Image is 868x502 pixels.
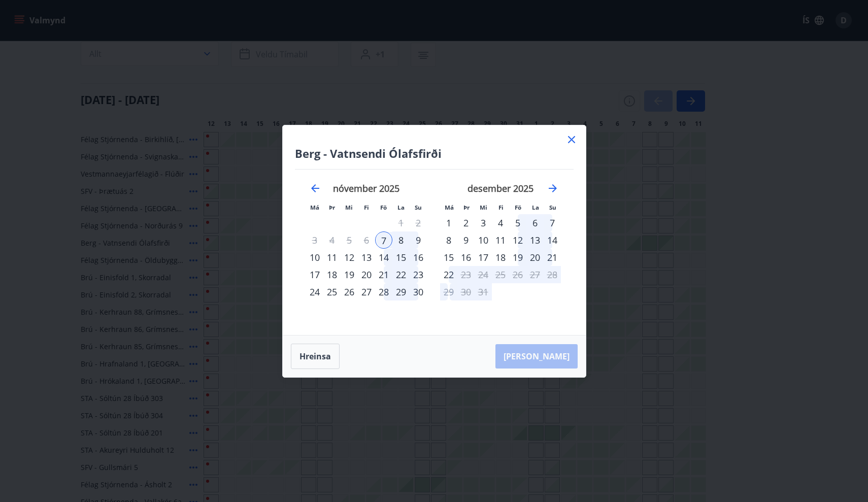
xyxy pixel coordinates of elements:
td: Choose miðvikudagur, 17. desember 2025 as your check-out date. It’s available. [475,249,492,266]
td: Choose mánudagur, 8. desember 2025 as your check-out date. It’s available. [440,231,457,249]
td: Choose þriðjudagur, 18. nóvember 2025 as your check-out date. It’s available. [323,266,341,283]
td: Choose laugardagur, 15. nóvember 2025 as your check-out date. It’s available. [392,249,410,266]
div: 29 [392,283,410,300]
div: 9 [410,231,427,249]
div: 6 [526,214,544,231]
td: Not available. miðvikudagur, 5. nóvember 2025 [341,231,358,249]
div: 7 [544,214,561,231]
small: Su [415,204,422,211]
div: 21 [544,249,561,266]
td: Choose þriðjudagur, 30. desember 2025 as your check-out date. It’s available. [457,283,475,300]
td: Choose laugardagur, 20. desember 2025 as your check-out date. It’s available. [526,249,544,266]
div: 17 [306,266,323,283]
div: 18 [323,266,341,283]
td: Choose fimmtudagur, 27. nóvember 2025 as your check-out date. It’s available. [358,283,375,300]
td: Not available. sunnudagur, 2. nóvember 2025 [410,214,427,231]
td: Choose fimmtudagur, 11. desember 2025 as your check-out date. It’s available. [492,231,509,249]
td: Choose föstudagur, 14. nóvember 2025 as your check-out date. It’s available. [375,249,392,266]
td: Choose fimmtudagur, 4. desember 2025 as your check-out date. It’s available. [492,214,509,231]
td: Choose mánudagur, 10. nóvember 2025 as your check-out date. It’s available. [306,249,323,266]
div: 26 [341,283,358,300]
div: 2 [457,214,475,231]
td: Choose laugardagur, 6. desember 2025 as your check-out date. It’s available. [526,214,544,231]
td: Choose sunnudagur, 16. nóvember 2025 as your check-out date. It’s available. [410,249,427,266]
td: Choose miðvikudagur, 31. desember 2025 as your check-out date. It’s available. [475,283,492,300]
td: Choose miðvikudagur, 26. nóvember 2025 as your check-out date. It’s available. [341,283,358,300]
td: Choose miðvikudagur, 10. desember 2025 as your check-out date. It’s available. [475,231,492,249]
div: 15 [440,249,457,266]
small: Má [310,204,319,211]
td: Choose miðvikudagur, 19. nóvember 2025 as your check-out date. It’s available. [341,266,358,283]
small: Fö [515,204,521,211]
td: Choose þriðjudagur, 16. desember 2025 as your check-out date. It’s available. [457,249,475,266]
td: Choose sunnudagur, 14. desember 2025 as your check-out date. It’s available. [544,231,561,249]
td: Not available. mánudagur, 3. nóvember 2025 [306,231,323,249]
small: Fö [380,204,387,211]
div: 15 [392,249,410,266]
div: 8 [440,231,457,249]
div: 5 [509,214,526,231]
strong: nóvember 2025 [333,182,399,194]
div: 17 [475,249,492,266]
div: Move backward to switch to the previous month. [309,182,321,194]
div: 18 [492,249,509,266]
small: Þr [463,204,470,211]
div: 28 [375,283,392,300]
td: Choose mánudagur, 24. nóvember 2025 as your check-out date. It’s available. [306,283,323,300]
td: Choose fimmtudagur, 20. nóvember 2025 as your check-out date. It’s available. [358,266,375,283]
td: Choose föstudagur, 19. desember 2025 as your check-out date. It’s available. [509,249,526,266]
td: Choose föstudagur, 28. nóvember 2025 as your check-out date. It’s available. [375,283,392,300]
small: Þr [329,204,335,211]
td: Choose sunnudagur, 7. desember 2025 as your check-out date. It’s available. [544,214,561,231]
div: 19 [509,249,526,266]
td: Choose sunnudagur, 9. nóvember 2025 as your check-out date. It’s available. [410,231,427,249]
button: Hreinsa [291,344,340,369]
td: Choose fimmtudagur, 18. desember 2025 as your check-out date. It’s available. [492,249,509,266]
div: 22 [440,266,457,283]
div: 12 [509,231,526,249]
td: Choose fimmtudagur, 25. desember 2025 as your check-out date. It’s available. [492,266,509,283]
td: Not available. laugardagur, 1. nóvember 2025 [392,214,410,231]
div: 30 [410,283,427,300]
div: Calendar [295,170,574,323]
div: 10 [306,249,323,266]
div: 27 [358,283,375,300]
td: Choose föstudagur, 26. desember 2025 as your check-out date. It’s available. [509,266,526,283]
div: 11 [492,231,509,249]
td: Choose mánudagur, 1. desember 2025 as your check-out date. It’s available. [440,214,457,231]
small: Fi [498,204,504,211]
td: Choose þriðjudagur, 9. desember 2025 as your check-out date. It’s available. [457,231,475,249]
div: 14 [375,249,392,266]
div: Move forward to switch to the next month. [547,182,559,194]
td: Choose miðvikudagur, 3. desember 2025 as your check-out date. It’s available. [475,214,492,231]
td: Choose laugardagur, 13. desember 2025 as your check-out date. It’s available. [526,231,544,249]
td: Choose mánudagur, 29. desember 2025 as your check-out date. It’s available. [440,283,457,300]
td: Choose þriðjudagur, 25. nóvember 2025 as your check-out date. It’s available. [323,283,341,300]
td: Choose þriðjudagur, 23. desember 2025 as your check-out date. It’s available. [457,266,475,283]
td: Choose sunnudagur, 28. desember 2025 as your check-out date. It’s available. [544,266,561,283]
div: 22 [392,266,410,283]
td: Choose þriðjudagur, 2. desember 2025 as your check-out date. It’s available. [457,214,475,231]
td: Choose mánudagur, 22. desember 2025 as your check-out date. It’s available. [440,266,457,283]
div: 21 [375,266,392,283]
td: Choose miðvikudagur, 24. desember 2025 as your check-out date. It’s available. [475,266,492,283]
td: Choose þriðjudagur, 11. nóvember 2025 as your check-out date. It’s available. [323,249,341,266]
small: Má [445,204,454,211]
div: 1 [440,214,457,231]
small: Mi [480,204,487,211]
td: Choose laugardagur, 8. nóvember 2025 as your check-out date. It’s available. [392,231,410,249]
td: Not available. þriðjudagur, 4. nóvember 2025 [323,231,341,249]
div: 8 [392,231,410,249]
small: Su [549,204,556,211]
td: Choose föstudagur, 21. nóvember 2025 as your check-out date. It’s available. [375,266,392,283]
small: La [397,204,405,211]
td: Choose föstudagur, 12. desember 2025 as your check-out date. It’s available. [509,231,526,249]
div: 7 [375,231,392,249]
div: 24 [306,283,323,300]
td: Choose föstudagur, 5. desember 2025 as your check-out date. It’s available. [509,214,526,231]
div: 4 [492,214,509,231]
td: Choose mánudagur, 17. nóvember 2025 as your check-out date. It’s available. [306,266,323,283]
div: 16 [410,249,427,266]
td: Choose fimmtudagur, 13. nóvember 2025 as your check-out date. It’s available. [358,249,375,266]
td: Choose mánudagur, 15. desember 2025 as your check-out date. It’s available. [440,249,457,266]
